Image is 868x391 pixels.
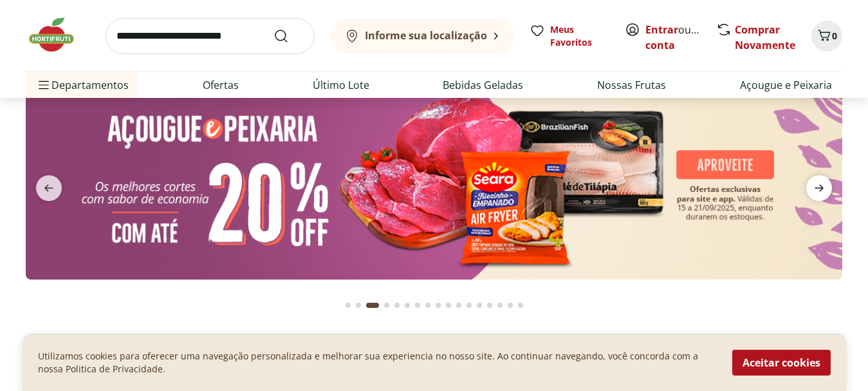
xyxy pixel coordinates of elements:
[811,21,842,52] button: Carrinho
[530,23,609,49] a: Meus Favoritos
[485,290,495,321] button: Go to page 14 from fs-carousel
[597,77,666,93] a: Nossas Frutas
[495,290,505,321] button: Go to page 15 from fs-carousel
[740,77,832,93] a: Açougue e Peixaria
[550,23,609,49] span: Meus Favoritos
[735,23,795,52] a: Comprar Novamente
[454,290,464,321] button: Go to page 11 from fs-carousel
[412,290,423,321] button: Go to page 7 from fs-carousel
[36,70,129,100] span: Departamentos
[364,290,382,321] button: Current page from fs-carousel
[313,77,369,93] a: Último Lote
[645,22,703,53] span: ou
[106,18,315,54] input: search
[353,290,364,321] button: Go to page 2 from fs-carousel
[464,290,474,321] button: Go to page 12 from fs-carousel
[402,290,412,321] button: Go to page 6 from fs-carousel
[423,290,433,321] button: Go to page 8 from fs-carousel
[330,18,514,54] button: Informe sua localização
[474,290,485,321] button: Go to page 13 from fs-carousel
[38,350,717,376] p: Utilizamos cookies para oferecer uma navegação personalizada e melhorar sua experiencia no nosso ...
[26,81,842,279] img: açougue
[832,30,837,42] span: 0
[26,175,72,201] button: previous
[505,290,515,321] button: Go to page 16 from fs-carousel
[392,290,402,321] button: Go to page 5 from fs-carousel
[732,350,831,376] button: Aceitar cookies
[203,77,239,93] a: Ofertas
[796,175,842,201] button: next
[273,28,304,44] button: Submit Search
[645,23,678,37] a: Entrar
[36,70,51,100] button: Menu
[645,23,716,52] a: Criar conta
[343,290,353,321] button: Go to page 1 from fs-carousel
[365,28,487,43] b: Informe sua localização
[515,290,526,321] button: Go to page 17 from fs-carousel
[433,290,443,321] button: Go to page 9 from fs-carousel
[382,290,392,321] button: Go to page 4 from fs-carousel
[443,290,454,321] button: Go to page 10 from fs-carousel
[26,15,90,54] img: Hortifruti
[443,77,523,93] a: Bebidas Geladas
